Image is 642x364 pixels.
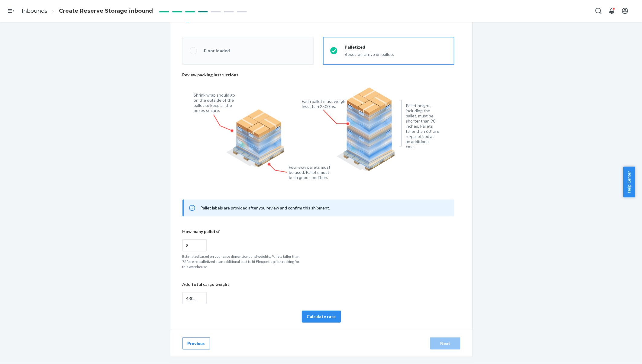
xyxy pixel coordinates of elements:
figcaption: Four-way pallets must be used. Pallets must be in good condition. [289,164,331,180]
p: Estimated based on your case dimensions and weights. Pallets taller than 72” are re-palletized at... [182,254,303,269]
button: Open notifications [606,5,618,17]
figcaption: Pallet height, including the pallet, must be shorter than 90 inches. Pallets taller than 60" are ... [406,103,439,149]
button: Open Search Box [592,5,605,17]
a: Inbounds [22,8,47,14]
button: Next [430,337,460,350]
div: Boxes will arrive on pallets [345,50,394,57]
p: How many pallets? [182,228,454,235]
figcaption: Shrink wrap should go on the outside of the pallet to keep all the boxes secure. [194,92,239,113]
div: Next [435,340,455,346]
div: Palletized [345,44,394,50]
button: Open account menu [619,5,631,17]
button: Help Center [623,167,635,197]
p: Review packing instructions [182,72,454,78]
p: Add total cargo weight [182,281,454,287]
button: Open Navigation [5,5,17,17]
button: Previous [182,337,210,350]
div: Floor loaded [204,48,230,54]
ol: breadcrumbs [17,2,158,20]
span: Pallet labels are provided after you review and confirm this shipment. [201,205,330,210]
span: Create Reserve Storage inbound [59,8,153,14]
figcaption: Each pallet must weigh less than 2500lbs. [302,99,347,109]
button: Calculate rate [302,311,341,323]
